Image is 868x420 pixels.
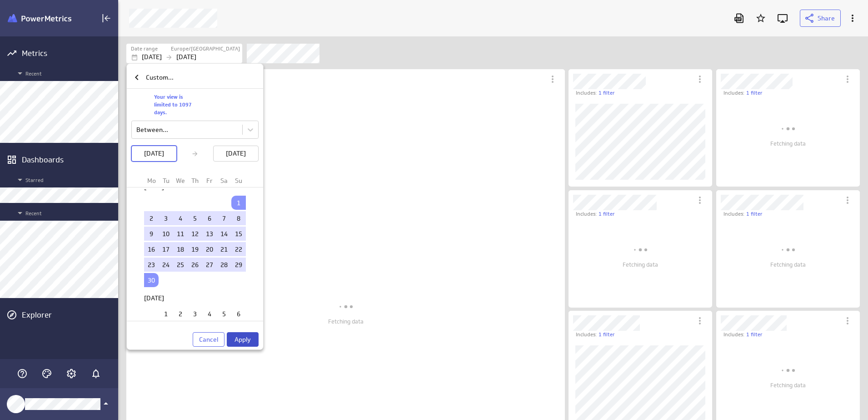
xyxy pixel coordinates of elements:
[231,196,246,210] td: Selected as start date. Sunday, June 1, 2025
[206,177,213,185] small: Fr
[173,227,188,241] td: Selected. Wednesday, June 11, 2025
[127,89,263,347] div: Your view is limited to 1097 days.Between...[DATE][DATE]CalendarCancelApply
[202,307,217,321] td: Choose Friday, July 4, 2025 as your check-in date. It’s available.
[188,258,202,272] td: Selected. Thursday, June 26, 2025
[127,66,263,89] div: Custom...
[188,242,202,256] td: Selected. Thursday, June 19, 2025
[159,258,173,272] td: Selected. Tuesday, June 24, 2025
[217,211,231,225] td: Selected. Saturday, June 7, 2025
[191,177,199,185] small: Th
[202,258,217,272] td: Selected. Friday, June 27, 2025
[173,242,188,256] td: Selected. Wednesday, June 18, 2025
[188,307,202,321] td: Choose Thursday, July 3, 2025 as your check-in date. It’s available.
[231,227,246,241] td: Selected. Sunday, June 15, 2025
[226,149,246,158] p: [DATE]
[231,258,246,272] td: Selected. Sunday, June 29, 2025
[159,307,173,321] td: Choose Tuesday, July 1, 2025 as your check-in date. It’s available.
[144,273,159,287] td: Selected as end date. Monday, June 30, 2025
[227,332,259,347] button: Apply
[136,126,168,134] div: Between...
[199,335,218,344] span: Cancel
[144,227,159,241] td: Selected. Monday, June 9, 2025
[188,211,202,225] td: Selected. Thursday, June 5, 2025
[144,149,164,158] p: [DATE]
[144,258,159,272] td: Selected. Monday, June 23, 2025
[131,146,177,162] button: [DATE]
[163,177,170,185] small: Tu
[217,307,231,321] td: Choose Saturday, July 5, 2025 as your check-in date. It’s available.
[147,177,156,185] small: Mo
[217,242,231,256] td: Selected. Saturday, June 21, 2025
[144,211,159,225] td: Selected. Monday, June 2, 2025
[176,177,185,185] small: We
[173,211,188,225] td: Selected. Wednesday, June 4, 2025
[159,211,173,225] td: Selected. Tuesday, June 3, 2025
[202,211,217,225] td: Selected. Friday, June 6, 2025
[154,93,195,116] p: Your view is limited to 1097 days.
[231,242,246,256] td: Selected. Sunday, June 22, 2025
[217,258,231,272] td: Selected. Saturday, June 28, 2025
[159,242,173,256] td: Selected. Tuesday, June 17, 2025
[217,227,231,241] td: Selected. Saturday, June 14, 2025
[159,227,173,241] td: Selected. Tuesday, June 10, 2025
[202,227,217,241] td: Selected. Friday, June 13, 2025
[202,242,217,256] td: Selected. Friday, June 20, 2025
[213,146,259,162] button: [DATE]
[234,335,251,344] span: Apply
[173,258,188,272] td: Selected. Wednesday, June 25, 2025
[231,211,246,225] td: Selected. Sunday, June 8, 2025
[231,307,246,321] td: Choose Sunday, July 6, 2025 as your check-in date. It’s available.
[235,177,242,185] small: Su
[144,242,159,256] td: Selected. Monday, June 16, 2025
[144,294,164,302] strong: [DATE]
[193,332,224,347] button: Cancel
[173,307,188,321] td: Choose Wednesday, July 2, 2025 as your check-in date. It’s available.
[146,73,174,82] p: Custom...
[220,177,228,185] small: Sa
[188,227,202,241] td: Selected. Thursday, June 12, 2025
